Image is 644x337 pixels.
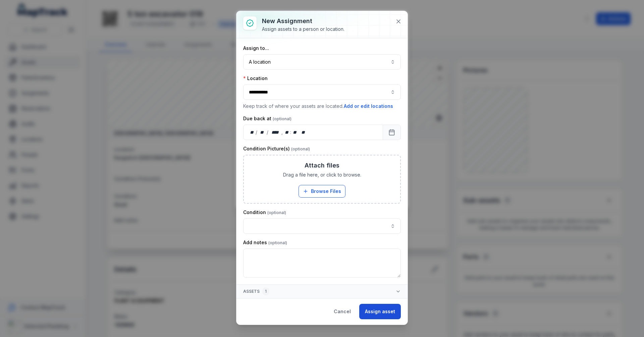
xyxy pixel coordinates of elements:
[383,125,401,140] button: Calendar
[281,129,283,136] div: ,
[269,129,281,136] div: year,
[243,287,269,295] span: Assets
[256,129,258,136] div: /
[262,287,269,295] div: 1
[343,103,393,110] button: Add or edit locations
[243,145,310,152] label: Condition Picture(s)
[243,115,291,122] label: Due back at
[243,54,401,70] button: A location
[290,129,292,136] div: :
[359,304,401,319] button: Assign asset
[243,45,269,52] label: Assign to...
[262,16,344,26] h3: New assignment
[243,75,268,82] label: Location
[283,172,361,178] span: Drag a file here, or click to browse.
[305,161,339,170] h3: Attach files
[243,209,286,216] label: Condition
[243,103,401,110] p: Keep track of where your assets are located.
[267,129,269,136] div: /
[258,129,267,136] div: month,
[292,129,299,136] div: minute,
[243,239,287,246] label: Add notes
[236,285,408,298] button: Assets1
[300,129,307,136] div: am/pm,
[299,185,345,198] button: Browse Files
[283,129,290,136] div: hour,
[328,304,357,319] button: Cancel
[262,26,344,32] div: Assign assets to a person or location.
[249,129,256,136] div: day,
